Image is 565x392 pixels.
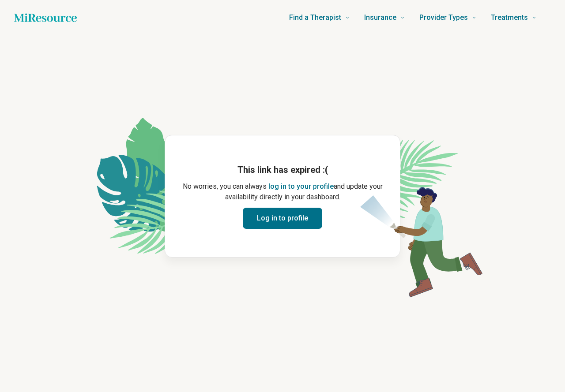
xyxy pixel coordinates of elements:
[179,181,386,202] p: No worries, you can always and update your availability directly in your dashboard.
[289,11,341,24] span: Find a Therapist
[268,181,334,192] button: log in to your profile
[419,11,468,24] span: Provider Types
[491,11,528,24] span: Treatments
[364,11,396,24] span: Insurance
[14,9,77,26] a: Home page
[179,164,386,176] h1: This link has expired :(
[243,208,322,229] button: Log in to profile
